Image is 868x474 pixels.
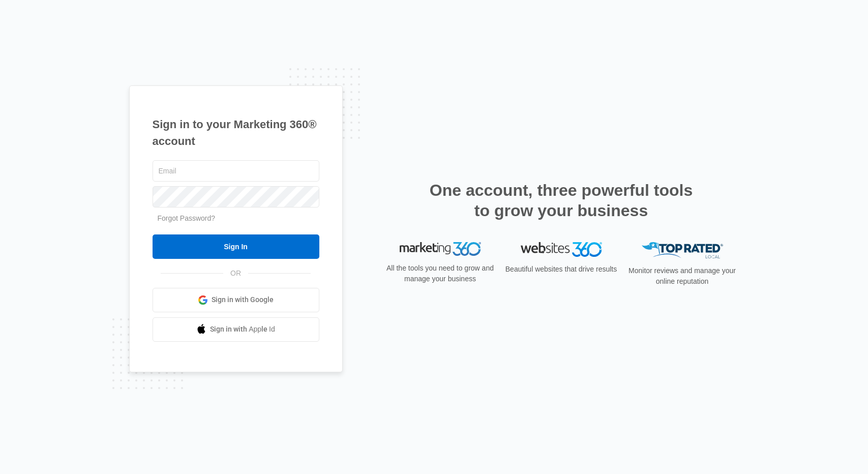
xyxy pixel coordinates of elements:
p: All the tools you need to grow and manage your business [383,263,497,284]
img: Top Rated Local [642,242,723,259]
a: Forgot Password? [158,214,216,222]
img: Websites 360 [521,242,602,257]
img: Marketing 360 [400,242,481,256]
a: Sign in with Google [153,288,319,312]
span: OR [223,268,248,279]
h1: Sign in to your Marketing 360® account [153,116,319,150]
input: Sign In [153,234,319,259]
span: Sign in with Apple Id [210,324,275,335]
a: Sign in with Apple Id [153,317,319,342]
input: Email [153,160,319,182]
p: Beautiful websites that drive results [504,264,618,275]
span: Sign in with Google [212,294,274,305]
p: Monitor reviews and manage your online reputation [625,265,739,287]
h2: One account, three powerful tools to grow your business [427,180,696,221]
